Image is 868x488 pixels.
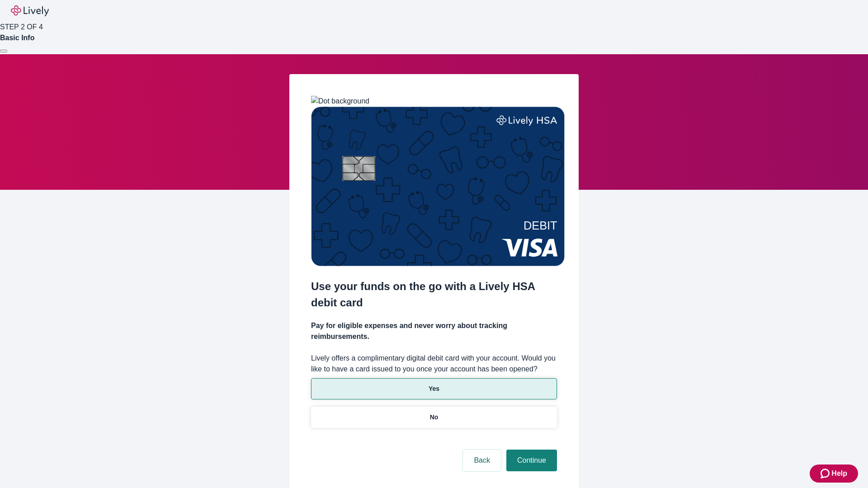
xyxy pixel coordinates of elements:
[311,407,557,428] button: No
[311,107,565,266] img: Debit card
[430,413,439,422] p: No
[11,5,49,16] img: Lively
[506,450,557,471] button: Continue
[311,96,369,107] img: Dot background
[429,384,439,394] p: Yes
[831,468,847,479] span: Help
[311,320,557,342] h4: Pay for eligible expenses and never worry about tracking reimbursements.
[463,450,501,471] button: Back
[821,468,831,479] svg: Zendesk support icon
[311,378,557,399] button: Yes
[311,278,557,311] h2: Use your funds on the go with a Lively HSA debit card
[810,465,858,483] button: Zendesk support iconHelp
[311,353,557,375] label: Lively offers a complimentary digital debit card with your account. Would you like to have a card...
